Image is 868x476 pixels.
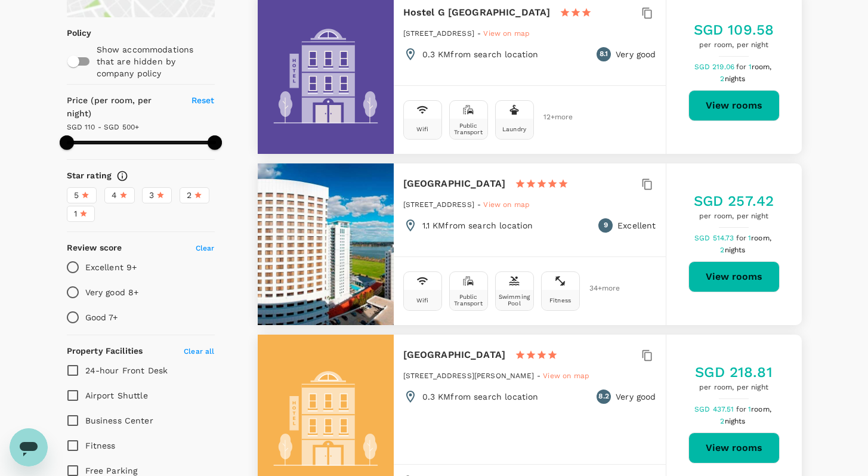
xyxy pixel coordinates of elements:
div: Fitness [549,297,571,304]
h5: SGD 109.58 [694,20,774,39]
h6: Hostel G [GEOGRAPHIC_DATA] [403,4,551,21]
p: 0.3 KM from search location [422,48,539,60]
span: Clear all [184,347,214,356]
span: 4 [112,189,117,202]
a: View on map [483,199,530,209]
span: 24-hour Front Desk [85,366,168,375]
svg: Star ratings are awarded to properties to represent the quality of services, facilities, and amen... [116,170,128,182]
span: room, [751,234,771,242]
button: View rooms [688,90,780,121]
h5: SGD 257.42 [694,191,774,211]
span: 12 + more [543,113,561,121]
p: 0.3 KM from search location [422,391,539,403]
span: Clear [196,244,215,252]
span: 1 [748,234,773,242]
span: 5 [74,189,79,202]
button: View rooms [688,261,780,292]
span: View on map [483,200,530,209]
span: 2 [720,417,747,425]
span: room, [752,63,772,71]
h6: Review score [67,242,122,255]
span: Fitness [85,441,116,450]
p: Show accommodations that are hidden by company policy [97,44,214,79]
h6: Price (per room, per night) [67,94,178,120]
div: Public Transport [452,293,485,307]
p: Excellent 9+ [85,261,137,273]
p: Very good [616,391,656,403]
button: View rooms [688,432,780,463]
span: [STREET_ADDRESS] [403,200,474,209]
span: Reset [191,95,215,105]
span: [STREET_ADDRESS][PERSON_NAME] [403,372,534,380]
div: Laundry [502,126,526,132]
span: for [736,405,748,413]
div: Swimming Pool [498,293,531,307]
span: View on map [543,372,589,380]
p: Policy [67,27,75,39]
span: Business Center [85,416,153,425]
p: Very good 8+ [85,286,139,298]
div: Wifi [416,297,429,304]
span: per room, per night [694,211,774,222]
a: View on map [543,370,589,380]
span: 8.1 [600,48,608,60]
span: 9 [604,220,608,231]
span: Airport Shuttle [85,391,148,400]
div: Public Transport [452,122,485,135]
span: 1 [748,405,773,413]
span: room, [751,405,771,413]
span: - [477,29,483,38]
div: Wifi [416,126,429,132]
span: 1 [749,63,774,71]
iframe: Button to launch messaging window [10,428,48,466]
span: nights [725,246,746,254]
h5: SGD 218.81 [695,363,773,382]
p: Very good [616,48,656,60]
p: 1.1 KM from search location [422,220,533,231]
span: for [736,234,748,242]
span: 1 [74,208,77,220]
span: 2 [720,246,747,254]
span: for [736,63,748,71]
h6: Property Facilities [67,345,143,358]
p: Good 7+ [85,311,118,323]
span: per room, per night [694,39,774,51]
span: 2 [187,189,191,202]
a: View on map [483,28,530,38]
span: [STREET_ADDRESS] [403,29,474,38]
span: SGD 110 - SGD 500+ [67,123,140,131]
span: - [477,200,483,209]
span: nights [725,417,746,425]
h6: [GEOGRAPHIC_DATA] [403,175,506,192]
span: 34 + more [589,285,607,292]
span: 2 [720,75,747,83]
h6: [GEOGRAPHIC_DATA] [403,347,506,363]
span: nights [725,75,746,83]
h6: Star rating [67,169,112,183]
p: Excellent [617,220,656,231]
span: Free Parking [85,466,138,475]
span: 8.2 [598,391,608,403]
span: View on map [483,29,530,38]
span: - [537,372,543,380]
span: per room, per night [695,382,773,394]
span: 3 [149,189,154,202]
span: SGD 219.06 [694,63,737,71]
span: SGD 437.51 [694,405,736,413]
span: SGD 514.73 [694,234,736,242]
